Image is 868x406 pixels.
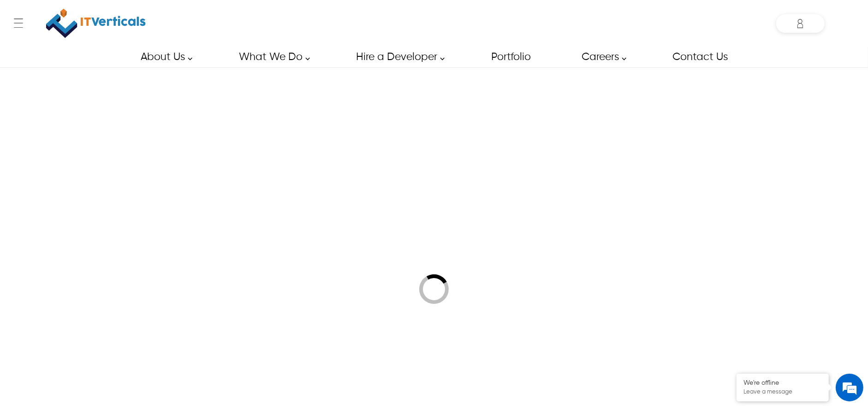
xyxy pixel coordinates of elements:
a: About Us [130,47,197,67]
a: What We Do [228,47,315,67]
img: IT Verticals Inc [46,5,146,42]
div: We're offline [743,379,822,387]
p: Leave a message [743,388,822,396]
a: Careers [571,47,631,67]
a: Contact Us [662,47,738,67]
a: IT Verticals Inc [43,5,148,42]
a: Portfolio [481,47,541,67]
a: Hire a Developer [345,47,450,67]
